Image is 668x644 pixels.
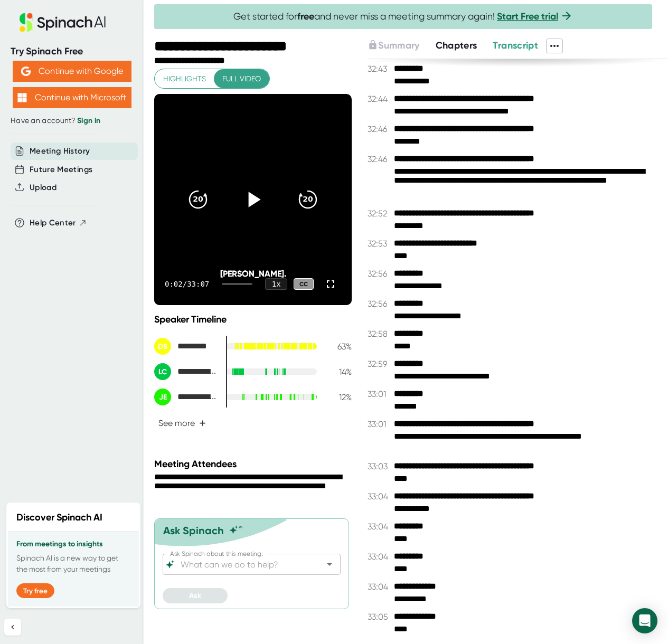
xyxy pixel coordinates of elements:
button: Full video [214,69,269,89]
div: Dana Sell [154,338,218,355]
button: Help Center [30,217,87,229]
div: LC [154,363,171,380]
span: Transcript [493,40,538,51]
button: Continue with Google [13,61,131,82]
button: Open [322,557,337,572]
div: Ask Spinach [163,524,224,537]
span: Summary [378,40,419,51]
div: CC [294,278,314,290]
span: 32:52 [368,209,391,221]
button: Highlights [155,69,214,89]
div: Laurie Condon [154,363,218,380]
div: Upgrade to access [368,39,435,53]
div: [PERSON_NAME]. [174,269,332,279]
button: Ask [163,588,228,603]
div: 1 x [265,278,287,290]
span: Chapters [436,40,477,51]
div: DS [154,338,171,355]
span: + [199,419,206,428]
div: Open Intercom Messenger [632,608,657,633]
span: 32:59 [368,359,391,372]
button: Summary [368,39,419,53]
button: Transcript [493,39,538,53]
div: Speaker Timeline [154,314,352,325]
h2: Discover Spinach AI [16,510,102,525]
div: JE [154,389,171,405]
button: Chapters [436,39,477,53]
b: free [297,11,314,22]
div: 14 % [325,367,352,377]
button: Continue with Microsoft [13,87,131,108]
span: 33:03 [368,461,391,474]
span: Ask [189,591,201,600]
button: See more+ [154,414,210,432]
button: Meeting History [30,145,90,157]
span: 33:05 [368,612,391,624]
a: Sign in [77,116,100,125]
div: 63 % [325,342,352,352]
span: 33:01 [368,389,391,402]
div: 12 % [325,392,352,402]
span: 33:04 [368,522,391,534]
span: Help Center [30,217,76,229]
span: 32:43 [368,64,391,77]
span: Full video [222,72,261,86]
span: 32:44 [368,94,391,107]
div: 0:02 / 33:07 [165,280,209,288]
span: 33:04 [368,552,391,564]
span: 32:56 [368,269,391,281]
span: 32:46 [368,154,391,167]
span: 33:04 [368,491,391,504]
span: Get started for and never miss a meeting summary again! [233,11,573,23]
span: Highlights [163,72,206,86]
button: Upload [30,182,57,194]
div: Try Spinach Free [11,45,133,58]
p: Spinach AI is a new way to get the most from your meetings [16,553,130,575]
a: Start Free trial [497,11,558,22]
span: 33:04 [368,582,391,594]
button: Future Meetings [30,164,92,176]
span: 33:01 [368,419,391,432]
span: 32:53 [368,239,391,251]
h3: From meetings to insights [16,540,130,548]
input: What can we do to help? [178,557,306,572]
button: Try free [16,583,54,598]
span: 32:58 [368,329,391,342]
div: Have an account? [11,116,133,126]
img: Aehbyd4JwY73AAAAAElFTkSuQmCC [21,67,31,76]
div: Meeting Attendees [154,458,354,470]
span: 32:56 [368,299,391,311]
button: Collapse sidebar [4,619,21,636]
span: 32:46 [368,124,391,137]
